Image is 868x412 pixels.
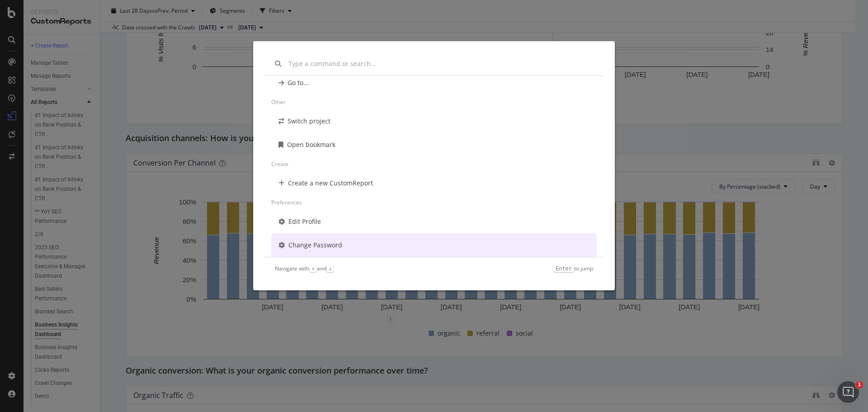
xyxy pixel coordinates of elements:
div: to jump [553,265,593,272]
div: Other [271,95,597,109]
div: modal [253,41,615,290]
iframe: Intercom live chat [837,381,859,403]
span: 1 [856,381,863,388]
div: Create a new CustomReport [288,179,373,188]
div: Change Password [288,241,342,250]
div: Switch project [288,117,330,126]
div: Preferences [271,195,597,210]
div: Navigate with and [275,265,334,272]
kbd: ↑ [309,265,317,272]
kbd: Enter [553,265,574,272]
div: Edit Profile [288,217,321,226]
div: Open bookmark [287,140,335,149]
div: Go to... [288,78,309,87]
input: Type a command or search… [288,59,593,68]
kbd: ↓ [326,265,334,272]
div: Create [271,156,597,171]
